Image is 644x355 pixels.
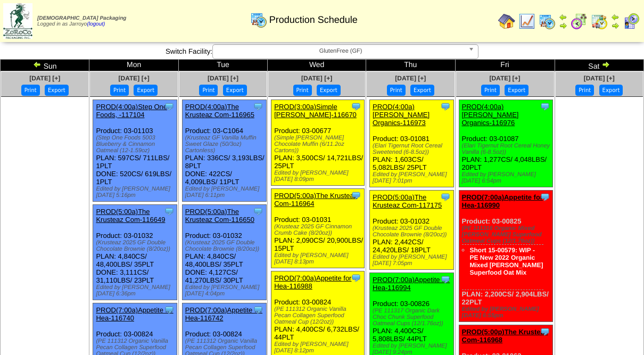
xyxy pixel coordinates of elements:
div: Product: 03-01032 PLAN: 4,840CS / 48,400LBS / 35PLT DONE: 4,127CS / 41,270LBS / 30PLT [182,205,266,300]
div: Edited by [PERSON_NAME] [DATE] 6:11pm [185,186,266,199]
div: Edited by [PERSON_NAME] [DATE] 6:36pm [96,284,177,297]
div: (Elari Tigernut Root Cereal Honey Vanilla (6-8.5oz)) [462,143,553,155]
div: Product: 03-01032 PLAN: 4,840CS / 48,400LBS / 35PLT DONE: 3,111CS / 31,110LBS / 23PLT [93,205,177,300]
a: [DATE] [+] [301,75,332,82]
div: Product: 03-00677 PLAN: 3,500CS / 14,721LBS / 25PLT [271,100,365,186]
img: Tooltip [540,326,550,337]
button: Export [317,85,341,96]
a: PROD(7:00a)Appetite for Hea-116742 [185,306,262,322]
button: Print [481,85,500,96]
button: Export [45,85,69,96]
img: Tooltip [253,206,263,217]
img: calendarprod.gif [539,13,556,30]
span: Production Schedule [269,14,358,26]
img: arrowleft.gif [33,60,42,69]
a: [DATE] [+] [29,75,60,82]
button: Print [199,85,218,96]
img: Tooltip [440,101,451,112]
button: Print [293,85,312,96]
span: [DATE] [+] [584,75,615,82]
img: Tooltip [164,304,175,315]
div: (Simple [PERSON_NAME] Chocolate Muffin (6/11.2oz Cartons)) [274,135,364,154]
img: Tooltip [351,273,361,283]
td: Tue [178,60,267,71]
div: (Krusteaz 2025 GF Double Chocolate Brownie (8/20oz)) [373,225,453,238]
div: (Krusteaz 2025 GF Double Chocolate Brownie (8/20oz)) [96,240,177,252]
a: PROD(7:00a)Appetite for Hea-116990 [462,193,543,209]
a: PROD(5:00p)The Krusteaz Com-116968 [462,328,548,344]
a: [DATE] [+] [208,75,238,82]
img: arrowright.gif [601,60,610,69]
button: Export [505,85,529,96]
div: Product: 03-01032 PLAN: 2,442CS / 24,420LBS / 18PLT [370,191,454,270]
button: Print [21,85,40,96]
button: Export [134,85,158,96]
div: Edited by [PERSON_NAME] [DATE] 6:54pm [462,171,553,184]
img: Tooltip [164,101,175,112]
img: arrowright.gif [559,21,567,30]
td: Sat [555,60,643,71]
img: Tooltip [440,274,451,285]
div: (PE 111316 Organic Mixed [PERSON_NAME] Superfood Oatmeal Cups (12/1.76oz)) [462,225,553,244]
div: (Krusteaz 2025 GF Cinnamon Crumb Cake (8/20oz)) [274,224,364,236]
div: (Krusteaz GF Vanilla Muffin Sweet Glaze (50/3oz) Cartonless) [185,135,266,154]
a: PROD(5:00a)The Krusteaz Com-116650 [185,208,254,224]
a: [DATE] [+] [119,75,150,82]
img: line_graph.gif [518,13,535,30]
div: (Elari Tigernut Root Cereal Sweetened (6-8.5oz)) [373,143,453,155]
div: Edited by [PERSON_NAME] [DATE] 8:13pm [274,252,364,265]
img: zoroco-logo-small.webp [3,3,32,39]
a: PROD(3:00a)Simple [PERSON_NAME]-116670 [274,103,357,119]
img: Tooltip [164,206,175,217]
div: Edited by [PERSON_NAME] [DATE] 7:05pm [373,254,453,267]
img: calendarinout.gif [591,13,608,30]
img: Tooltip [351,190,361,201]
div: (PE 111312 Organic Vanilla Pecan Collagen Superfood Oatmeal Cup (12/2oz)) [274,306,364,325]
td: Wed [268,60,366,71]
a: PROD(4:00a)[PERSON_NAME] Organics-116973 [373,103,430,127]
button: Export [410,85,434,96]
button: Export [223,85,247,96]
a: [DATE] [+] [489,75,520,82]
img: Tooltip [440,192,451,202]
div: (Step One Foods 5003 Blueberry & Cinnamon Oatmeal (12-1.59oz) [96,135,177,154]
div: Product: 03-01103 PLAN: 597CS / 711LBS / 1PLT DONE: 520CS / 619LBS / 1PLT [93,100,177,202]
a: PROD(5:00a)The Krusteaz Com-116964 [274,192,357,208]
div: Product: 03-01087 PLAN: 1,277CS / 4,048LBS / 20PLT [459,100,553,187]
img: Tooltip [253,101,263,112]
a: PROD(4:00a)The Krusteaz Com-116965 [185,103,254,119]
button: Print [110,85,129,96]
a: PROD(4:00a)[PERSON_NAME] Organics-116976 [462,103,519,127]
a: [DATE] [+] [395,75,426,82]
img: Tooltip [540,101,550,112]
img: home.gif [498,13,515,30]
a: PROD(5:00a)The Krusteaz Com-116649 [96,208,165,224]
div: (Krusteaz 2025 GF Double Chocolate Brownie (8/20oz)) [185,240,266,252]
div: Product: 03-01081 PLAN: 1,603CS / 5,082LBS / 25PLT [370,100,454,187]
img: calendarblend.gif [571,13,588,30]
img: arrowleft.gif [611,13,620,21]
div: Edited by [PERSON_NAME] [DATE] 4:04pm [185,284,266,297]
span: [DEMOGRAPHIC_DATA] Packaging [37,15,126,21]
a: Short 15-00579: WIP - PE New 2022 Organic Mixed [PERSON_NAME] Superfood Oat Mix [470,246,543,276]
div: Edited by [PERSON_NAME] [DATE] 5:16pm [96,186,177,199]
div: Edited by [PERSON_NAME] [DATE] 7:01pm [373,171,453,184]
img: arrowleft.gif [559,13,567,21]
a: PROD(7:00a)Appetite for Hea-116740 [96,306,173,322]
span: GlutenFree (GF) [217,45,464,57]
div: Product: 03-01031 PLAN: 2,090CS / 20,900LBS / 15PLT [271,189,365,268]
button: Print [387,85,406,96]
div: Edited by [PERSON_NAME] [DATE] 8:09pm [274,170,364,183]
img: Tooltip [351,101,361,112]
img: Tooltip [253,304,263,315]
a: PROD(7:00a)Appetite for Hea-116994 [373,276,450,292]
a: PROD(5:00a)The Krusteaz Com-117175 [373,193,442,209]
a: PROD(4:00a)Step One Foods, -117104 [96,103,167,119]
div: (PE 111317 Organic Dark Choc Chunk Superfood Oatmeal Cups (12/1.76oz)) [373,308,453,327]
